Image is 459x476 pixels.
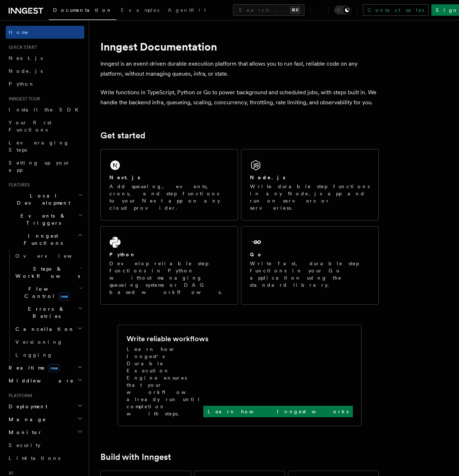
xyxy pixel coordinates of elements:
button: Events & Triggers [6,209,84,229]
a: Get started [100,130,145,141]
button: Local Development [6,189,84,209]
a: Examples [117,2,164,19]
p: Write fast, durable step functions in your Go application using the standard library. [250,260,370,289]
button: Cancellation [13,323,84,335]
a: Your first Functions [6,116,84,136]
span: Install the SDK [9,107,83,113]
span: Logging [15,352,53,358]
h2: Next.js [109,174,140,181]
p: Write functions in TypeScript, Python or Go to power background and scheduled jobs, with steps bu... [100,87,379,108]
span: Leveraging Steps [9,140,69,153]
a: Versioning [13,335,84,348]
span: new [58,292,70,300]
span: Your first Functions [9,120,51,133]
p: Inngest is an event-driven durable execution platform that allows you to run fast, reliable code ... [100,59,379,79]
a: Install the SDK [6,103,84,116]
p: Learn how Inngest's Durable Execution Engine ensures that your workflow already run until complet... [127,346,203,417]
span: Versioning [15,339,63,345]
span: Node.js [9,68,43,74]
span: Realtime [6,364,60,371]
span: AI [6,470,13,476]
h2: Go [250,251,263,258]
button: Deployment [6,400,84,413]
span: Steps & Workflows [13,265,80,280]
span: AgentKit [168,7,206,13]
a: Logging [13,348,84,361]
a: Limitations [6,452,84,465]
span: Inngest Functions [6,232,77,247]
a: Learn how Inngest works [203,406,353,417]
a: AgentKit [164,2,210,19]
span: Setting up your app [9,160,70,173]
a: Documentation [49,2,117,20]
a: Security [6,439,84,452]
span: Quick start [6,44,37,50]
h2: Node.js [250,174,285,181]
span: Examples [121,7,159,13]
span: Cancellation [13,325,75,333]
span: Monitor [6,429,42,436]
span: Inngest tour [6,96,40,102]
button: Toggle dark mode [334,6,351,14]
button: Manage [6,413,84,426]
span: Limitations [9,455,60,461]
a: Build with Inngest [100,452,171,462]
a: Home [6,26,84,39]
button: Middleware [6,374,84,387]
span: Security [9,442,41,448]
a: Next.jsAdd queueing, events, crons, and step functions to your Next app on any cloud provider. [100,149,238,220]
span: Platform [6,393,32,399]
span: Flow Control [13,285,79,300]
span: Home [9,29,29,36]
span: new [48,364,60,372]
h2: Write reliable workflows [127,334,208,344]
p: Learn how Inngest works [208,408,349,415]
a: Node.jsWrite durable step functions in any Node.js app and run on servers or serverless. [241,149,379,220]
span: Manage [6,416,46,423]
span: Deployment [6,403,47,410]
span: Overview [15,253,89,259]
button: Errors & Retries [13,303,84,323]
span: Middleware [6,377,74,384]
button: Flow Controlnew [13,282,84,303]
span: Features [6,182,30,188]
button: Realtimenew [6,361,84,374]
a: Leveraging Steps [6,136,84,156]
span: Local Development [6,192,78,206]
p: Write durable step functions in any Node.js app and run on servers or serverless. [250,183,370,211]
span: Events & Triggers [6,212,78,227]
button: Monitor [6,426,84,439]
a: Next.js [6,52,84,65]
h2: Python [109,251,136,258]
a: Setting up your app [6,156,84,176]
button: Steps & Workflows [13,262,84,282]
p: Add queueing, events, crons, and step functions to your Next app on any cloud provider. [109,183,229,211]
div: Inngest Functions [6,249,84,361]
h1: Inngest Documentation [100,40,379,53]
p: Develop reliable step functions in Python without managing queueing systems or DAG based workflows. [109,260,229,296]
span: Documentation [53,7,112,13]
kbd: ⌘K [290,6,300,14]
button: Inngest Functions [6,229,84,249]
span: Errors & Retries [13,305,78,320]
a: GoWrite fast, durable step functions in your Go application using the standard library. [241,226,379,305]
a: PythonDevelop reliable step functions in Python without managing queueing systems or DAG based wo... [100,226,238,305]
a: Overview [13,249,84,262]
span: Python [9,81,35,87]
span: Next.js [9,55,43,61]
a: Python [6,77,84,90]
a: Contact sales [363,4,429,16]
button: Search...⌘K [233,4,304,16]
a: Node.js [6,65,84,77]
